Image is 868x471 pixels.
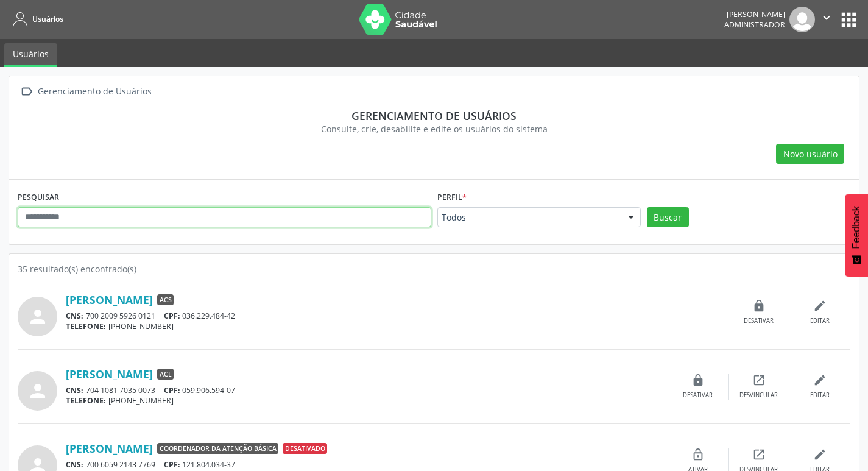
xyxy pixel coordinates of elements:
[813,448,827,461] i: edit
[724,19,785,30] span: Administrador
[691,374,705,387] i: lock
[66,459,83,470] span: CNS:
[35,83,153,101] div: Gerenciamento de Usuários
[66,442,153,455] a: [PERSON_NAME]
[739,391,778,400] div: Desvincular
[744,317,774,325] div: Desativar
[810,391,830,400] div: Editar
[66,311,729,321] div: 700 2009 5926 0121 036.229.484-42
[810,317,830,325] div: Editar
[437,188,467,207] label: Perfil
[783,147,838,160] span: Novo usuário
[157,369,174,380] span: ACE
[66,311,83,321] span: CNS:
[164,459,180,470] span: CPF:
[18,188,59,207] label: PESQUISAR
[789,7,815,32] img: img
[27,306,49,328] i: person
[752,374,766,387] i: open_in_new
[66,367,153,381] a: [PERSON_NAME]
[66,385,83,395] span: CNS:
[66,385,668,395] div: 704 1081 7035 0073 059.906.594-07
[820,11,833,24] i: 
[66,395,668,406] div: [PHONE_NUMBER]
[32,14,63,24] span: Usuários
[18,83,153,101] a:  Gerenciamento de Usuários
[164,385,180,395] span: CPF:
[66,321,729,331] div: [PHONE_NUMBER]
[851,206,862,249] span: Feedback
[18,83,35,101] i: 
[724,9,785,19] div: [PERSON_NAME]
[813,374,827,387] i: edit
[18,263,850,275] div: 35 resultado(s) encontrado(s)
[845,194,868,277] button: Feedback - Mostrar pesquisa
[157,294,174,305] span: ACS
[442,211,616,224] span: Todos
[164,311,180,321] span: CPF:
[691,448,705,461] i: lock_open
[26,122,842,135] div: Consulte, crie, desabilite e edite os usuários do sistema
[4,43,57,67] a: Usuários
[283,443,327,454] span: Desativado
[66,459,668,470] div: 700 6059 2143 7769 121.804.034-37
[66,293,153,306] a: [PERSON_NAME]
[647,207,689,228] button: Buscar
[27,380,49,402] i: person
[776,144,844,165] button: Novo usuário
[813,299,827,313] i: edit
[9,9,63,29] a: Usuários
[752,299,766,313] i: lock
[752,448,766,461] i: open_in_new
[815,7,838,32] button: 
[157,443,278,454] span: Coordenador da Atenção Básica
[683,391,713,400] div: Desativar
[26,109,842,122] div: Gerenciamento de usuários
[838,9,859,30] button: apps
[66,395,106,406] span: TELEFONE:
[66,321,106,331] span: TELEFONE:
